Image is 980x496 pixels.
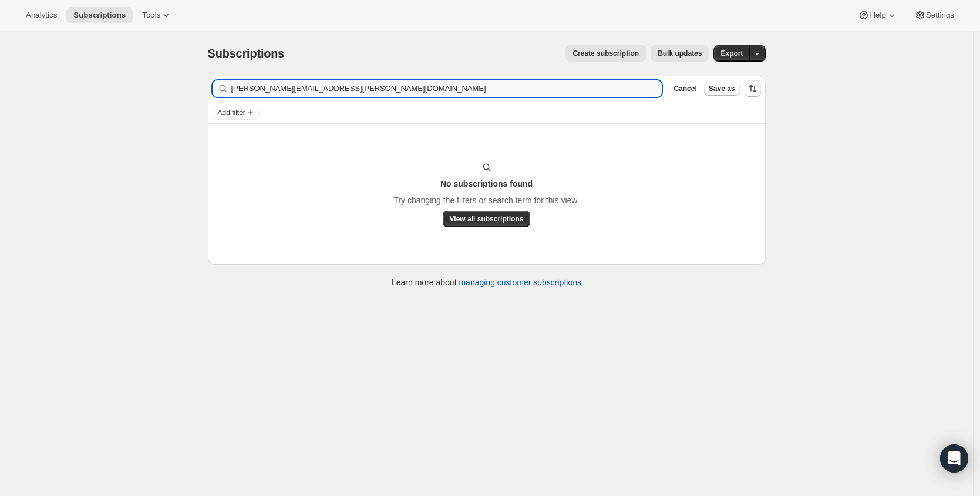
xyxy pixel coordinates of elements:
input: Filter subscribers [231,80,662,97]
button: Add filter [213,106,260,120]
span: Settings [926,11,954,20]
span: View all subscriptions [450,214,524,224]
span: Subscriptions [208,47,285,60]
span: Tools [142,11,160,20]
h3: No subscriptions found [440,178,533,190]
span: Add filter [218,108,245,117]
button: View all subscriptions [443,211,531,227]
span: Subscriptions [73,11,126,20]
button: Help [851,7,904,23]
span: Help [870,11,885,20]
button: Save as [704,82,740,96]
p: Try changing the filters or search term for this view. [393,194,579,206]
span: Bulk updates [658,49,702,58]
button: Tools [135,7,179,23]
button: Bulk updates [651,45,709,62]
button: Analytics [19,7,64,23]
span: Save as [709,84,735,93]
span: Analytics [26,11,57,20]
span: Create subscription [572,49,639,58]
button: Export [713,45,750,62]
button: Subscriptions [66,7,133,23]
span: Export [720,49,743,58]
p: Learn more about [392,276,581,288]
div: Open Intercom Messenger [940,444,968,473]
button: Sort the results [745,80,761,97]
span: Cancel [673,84,696,93]
a: managing customer subscriptions [459,278,581,287]
button: Create subscription [565,45,646,62]
button: Settings [907,7,961,23]
button: Cancel [669,82,701,96]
